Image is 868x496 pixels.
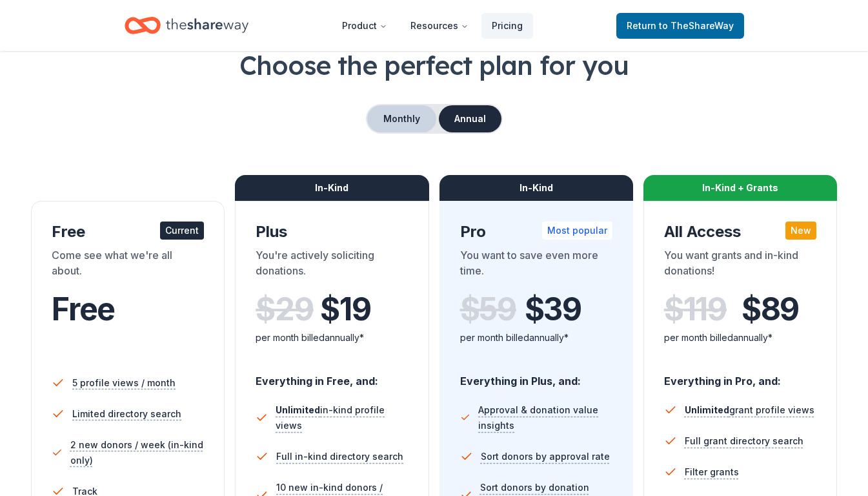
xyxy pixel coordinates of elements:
div: In-Kind [439,175,633,201]
span: Full in-kind directory search [276,449,403,464]
span: Limited directory search [72,406,181,422]
div: Pro [460,222,612,242]
div: Come see what we're all about. [52,247,204,284]
span: $ 39 [525,291,581,327]
h1: Choose the perfect plan for you [31,47,837,83]
div: Most popular [542,222,612,240]
div: Everything in Free, and: [256,362,408,389]
a: Pricing [481,13,533,39]
span: $ 19 [320,291,370,327]
span: grant profile views [685,404,814,415]
div: Current [160,222,204,240]
span: 2 new donors / week (in-kind only) [70,437,204,468]
div: You want to save even more time. [460,247,612,284]
button: Annual [439,105,501,132]
div: Free [52,222,204,242]
div: per month billed annually* [256,330,408,346]
div: per month billed annually* [460,330,612,346]
span: to TheShareWay [659,20,734,31]
div: Everything in Pro, and: [664,362,816,389]
nav: Main [332,10,533,41]
div: New [785,222,816,240]
span: in-kind profile views [276,404,385,431]
span: Approval & donation value insights [478,402,612,433]
span: Sort donors by approval rate [481,449,610,464]
button: Resources [400,13,479,39]
div: In-Kind [235,175,429,201]
div: Everything in Plus, and: [460,362,612,389]
span: $ 89 [742,291,799,327]
span: Full grant directory search [685,433,803,449]
div: You're actively soliciting donations. [256,247,408,284]
div: All Access [664,222,816,242]
a: Returnto TheShareWay [616,13,744,39]
span: Free [52,290,115,328]
span: 5 profile views / month [72,375,176,391]
span: Unlimited [685,404,729,415]
a: Home [125,10,248,41]
div: In-Kind + Grants [643,175,837,201]
button: Product [332,13,398,39]
span: Return [627,18,734,34]
button: Monthly [367,105,436,132]
div: Plus [256,222,408,242]
span: Unlimited [276,404,320,415]
div: per month billed annually* [664,330,816,346]
div: You want grants and in-kind donations! [664,247,816,284]
span: Filter grants [685,464,739,480]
